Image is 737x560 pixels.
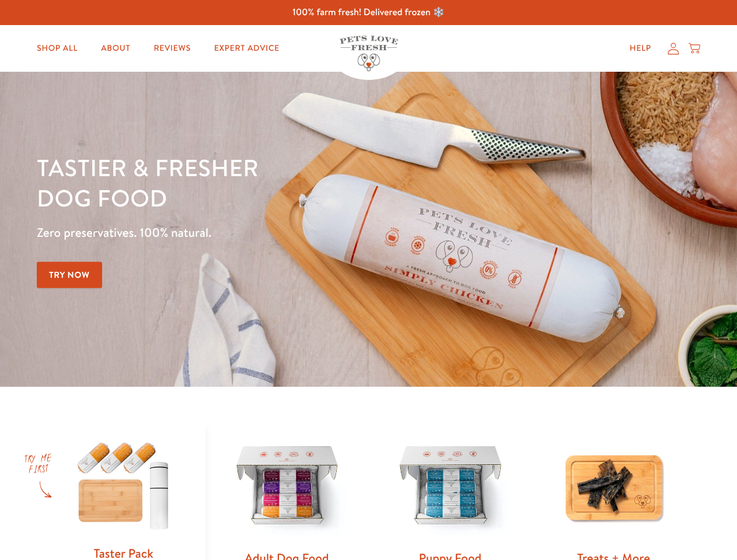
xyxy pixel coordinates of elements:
a: Reviews [144,37,200,60]
a: Help [620,37,661,60]
h1: Tastier & fresher dog food [37,152,479,213]
a: Expert Advice [205,37,289,60]
a: Try Now [37,262,102,288]
a: Shop All [27,37,87,60]
img: Pets Love Fresh [340,36,398,71]
p: Zero preservatives. 100% natural. [37,222,479,243]
a: About [92,37,139,60]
